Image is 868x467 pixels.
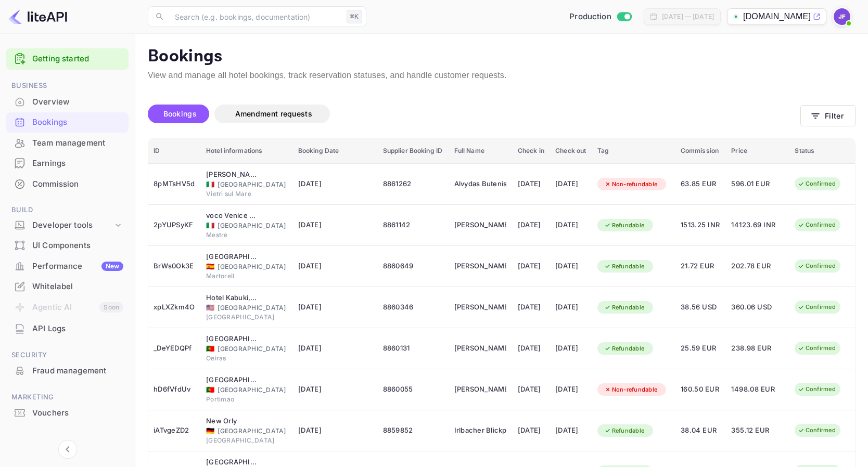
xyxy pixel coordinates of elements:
[662,12,714,21] div: [DATE] — [DATE]
[454,340,506,357] div: Hugo Azevedo
[731,302,783,313] span: 360.06 USD
[58,440,77,459] button: Collapse navigation
[206,181,214,188] span: Italy
[454,217,506,233] div: KAVITA Himatsingka
[731,219,783,231] span: 14123.69 INR
[518,176,545,192] div: [DATE]
[6,236,129,255] a: UI Components
[6,153,129,173] a: Earnings
[555,217,587,233] div: [DATE]
[298,302,371,313] span: [DATE]
[206,222,214,229] span: Italy
[206,345,214,352] span: Portugal
[206,211,258,221] div: voco Venice Mestre - The Quid, an IHG Hotel
[454,381,506,398] div: João Correia
[32,53,123,65] a: Getting started
[347,10,362,23] div: ⌘K
[32,116,123,128] div: Bookings
[206,436,288,445] div: [GEOGRAPHIC_DATA]
[206,263,214,270] span: Spain
[6,277,129,296] a: Whitelabel
[454,176,506,192] div: Alvydas Butenis
[454,258,506,275] div: Jennifer Fuchs
[6,403,129,422] a: Vouchers
[6,204,129,216] span: Build
[383,340,444,357] div: 8860131
[154,340,196,357] div: _DeYEDQPf
[383,217,444,233] div: 8861142
[293,138,378,164] th: Booking Date
[169,6,342,27] input: Search (e.g. bookings, documentation)
[206,262,288,271] div: [GEOGRAPHIC_DATA]
[834,8,850,25] img: Jenny Frimer
[518,340,545,357] div: [DATE]
[32,158,123,170] div: Earnings
[32,96,123,108] div: Overview
[148,105,800,123] div: account-settings tabs
[791,177,843,190] div: Confirmed
[154,217,196,233] div: 2pYUPSyKF
[743,10,811,23] p: [DOMAIN_NAME]
[206,334,258,344] div: Lagoas Park Hotel
[154,258,196,275] div: BrWs0Ok3E
[731,384,783,395] span: 1498.08 EUR
[154,422,196,439] div: iATvgeZD2
[6,133,129,152] a: Team management
[378,138,449,164] th: Supplier Booking ID
[201,138,293,164] th: Hotel informations
[518,258,545,275] div: [DATE]
[6,319,129,339] div: API Logs
[32,240,123,252] div: UI Components
[592,138,675,164] th: Tag
[6,174,129,194] div: Commission
[101,262,123,271] div: New
[454,422,506,439] div: Irlbacher Blickpunkt Glas GmbH
[597,342,652,355] div: Refundable
[555,258,587,275] div: [DATE]
[298,261,371,272] span: [DATE]
[681,302,721,313] span: 38.56 USD
[597,383,665,396] div: Non-refundable
[731,425,783,436] span: 355.12 EUR
[6,112,129,133] div: Bookings
[383,422,444,439] div: 8859852
[597,178,665,191] div: Non-refundable
[597,219,652,232] div: Refundable
[235,109,312,118] span: Amendment requests
[597,301,652,314] div: Refundable
[6,174,129,193] a: Commission
[163,109,197,118] span: Bookings
[6,133,129,153] div: Team management
[731,343,783,354] span: 238.98 EUR
[6,80,129,92] span: Business
[6,361,129,381] div: Fraud management
[518,381,545,398] div: [DATE]
[555,381,587,398] div: [DATE]
[791,260,843,273] div: Confirmed
[154,176,196,192] div: 8pMTsHV5d
[6,216,129,235] div: Developer tools
[32,407,123,419] div: Vouchers
[681,384,721,395] span: 160.50 EUR
[206,354,288,363] div: Oeiras
[6,112,129,132] a: Bookings
[6,392,129,403] span: Marketing
[154,299,196,316] div: xpLXZkm4O
[681,261,721,272] span: 21.72 EUR
[206,427,214,434] span: Germany
[206,170,258,180] div: Lloyd's Baia Hotel
[206,180,288,189] div: [GEOGRAPHIC_DATA]
[789,138,855,164] th: Status
[791,383,843,396] div: Confirmed
[6,349,129,361] span: Security
[681,343,721,354] span: 25.59 EUR
[298,178,371,190] span: [DATE]
[298,425,371,436] span: [DATE]
[791,301,843,314] div: Confirmed
[681,219,721,231] span: 1513.25 INR
[518,217,545,233] div: [DATE]
[32,261,123,273] div: Performance
[6,256,129,277] div: PerformanceNew
[8,8,67,25] img: LiteAPI logo
[449,138,513,164] th: Full Name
